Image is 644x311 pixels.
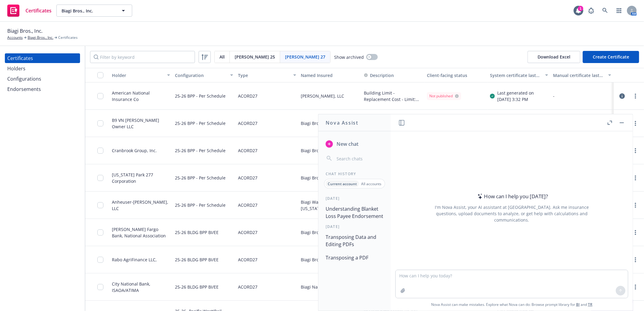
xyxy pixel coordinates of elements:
[488,68,551,82] button: System certificate last generated
[56,5,132,17] button: Biagi Bros., Inc.
[5,2,54,19] a: Certificates
[7,27,42,35] span: Biagi Bros., Inc.
[335,140,358,148] span: New chat
[299,164,362,192] div: Biagi Bros., Inc.
[7,84,41,94] div: Endorsements
[599,5,611,17] a: Search
[578,6,583,11] div: 1
[632,202,639,209] a: more
[335,154,384,163] input: Search chats
[551,68,614,82] button: Manual certificate last generated
[361,181,381,186] p: All accounts
[576,302,580,307] a: BI
[238,86,257,106] div: ACORD27
[112,226,170,239] div: [PERSON_NAME] Fargo Bank, National Association
[497,90,534,96] div: Last generated on
[328,181,357,186] p: Current account
[62,8,114,14] span: Biagi Bros., Inc.
[334,54,364,60] span: Show archived
[238,222,257,242] div: ACORD27
[238,250,257,269] div: ACORD27
[318,224,391,229] div: [DATE]
[236,68,299,82] button: Type
[5,64,80,73] a: Holders
[301,72,359,79] div: Named Insured
[112,117,170,130] div: B9 VN [PERSON_NAME] Owner LLC
[112,281,170,293] div: City National Bank, ISAOA/ATIMA
[318,171,391,176] div: Chat History
[553,72,605,79] div: Manual certificate last generated
[5,74,80,84] a: Configurations
[323,203,386,222] button: Understanding Blanket Loss Payee Endorsement
[58,35,78,40] span: Certificates
[528,51,580,63] span: Download Excel
[632,256,639,263] a: more
[97,93,103,99] input: Toggle Row Selected
[632,229,639,236] a: more
[238,72,290,79] div: Type
[318,196,391,201] div: [DATE]
[632,283,639,291] a: more
[299,110,362,137] div: Biagi Bros., Inc.
[97,257,103,263] input: Toggle Row Selected
[490,72,542,79] div: System certificate last generated
[112,172,170,184] div: [US_STATE] Park 277 Corporation
[112,199,170,212] div: Anheuser-[PERSON_NAME], LLC
[5,53,80,63] a: Certificates
[238,277,257,297] div: ACORD27
[393,298,630,311] span: Nova Assist can make mistakes. Explore what Nova can do: Browse prompt library for and
[97,72,103,78] input: Select all
[7,64,25,73] div: Holders
[220,54,225,60] span: All
[427,72,485,79] div: Client-facing status
[583,51,639,63] button: Create Certificate
[285,54,325,60] span: [PERSON_NAME] 27
[238,168,257,188] div: ACORD27
[632,92,639,100] a: more
[299,82,362,110] div: [PERSON_NAME], LLC
[97,202,103,208] input: Toggle Row Selected
[175,195,226,215] div: 25-26 BPP - Per Schedule
[109,68,173,82] button: Holder
[97,284,103,290] input: Toggle Row Selected
[553,93,611,99] div: -
[175,250,219,269] div: 25-26 BLDG BPP BI/EE
[238,113,257,133] div: ACORD27
[632,174,639,182] a: more
[97,148,103,154] input: Toggle Row Selected
[7,53,33,63] div: Certificates
[299,68,362,82] button: Named Insured
[25,8,52,13] span: Certificates
[112,72,163,79] div: Holder
[497,96,534,102] div: [DATE] 3:32 PM
[90,51,195,63] input: Filter by keyword
[299,219,362,246] div: Biagi Bros., Inc.
[175,141,226,160] div: 25-26 BPP - Per Schedule
[112,90,170,102] div: American National Insurance Co
[323,232,386,250] button: Transposing Data and Editing PDFs
[175,86,226,106] div: 25-26 BPP - Per Schedule
[323,252,386,263] button: Transposing a PDF
[235,54,275,60] span: [PERSON_NAME] 25
[97,175,103,181] input: Toggle Row Selected
[175,113,226,133] div: 25-26 BPP - Per Schedule
[7,74,41,84] div: Configurations
[364,72,394,79] button: Description
[632,147,639,154] a: more
[429,93,459,99] div: Not published
[7,35,23,40] a: Accounts
[323,139,386,149] button: New chat
[175,168,226,188] div: 25-26 BPP - Per Schedule
[299,273,362,301] div: Biagi Napa Office, LLC
[588,302,592,307] a: TR
[299,137,362,164] div: Biagi Bros., Inc.
[326,119,358,126] h1: Nova Assist
[175,222,219,242] div: 25-26 BLDG BPP BI/EE
[364,90,422,102] button: Building Limit - Replacement Cost - Limit: $43,407, Ded: 172 $10,000 Business Personal Property -...
[175,277,219,297] div: 25-26 BLDG BPP BI/EE
[632,120,639,127] a: more
[424,68,488,82] button: Client-facing status
[299,192,362,219] div: Biagi Warehousing [US_STATE], Inc.
[28,35,53,40] a: Biagi Bros., Inc.
[97,120,103,126] input: Toggle Row Selected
